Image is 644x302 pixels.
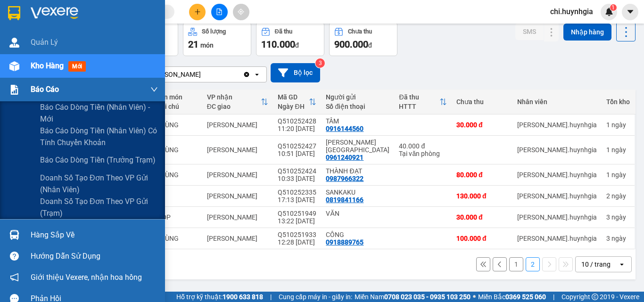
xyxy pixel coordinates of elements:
[611,121,626,129] span: ngày
[278,125,316,132] div: 11:20 [DATE]
[157,121,198,129] div: THÙNG
[626,8,635,16] span: caret-down
[329,22,397,56] button: Chưa thu900.000đ
[592,294,598,300] span: copyright
[326,231,389,238] div: CÔNG
[553,292,554,302] span: |
[207,213,269,221] div: [PERSON_NAME]
[326,125,363,132] div: 0916144560
[279,292,352,302] span: Cung cấp máy in - giấy in:
[31,36,58,48] span: Quản Lý
[517,121,597,129] div: nguyen.huynhgia
[611,146,626,154] span: ngày
[326,175,363,182] div: 0987966322
[202,70,203,79] input: Selected Ninh Hòa.
[253,71,261,78] svg: open
[611,4,615,11] span: 1
[399,142,447,150] div: 40.000 đ
[40,154,156,166] span: Báo cáo dòng tiền (trưởng trạm)
[456,98,508,106] div: Chưa thu
[256,22,324,56] button: Đã thu110.000đ
[270,292,272,302] span: |
[31,83,59,95] span: Báo cáo
[606,98,630,106] div: Tồn kho
[326,93,389,101] div: Người gửi
[517,192,597,200] div: nguyen.huynhgia
[326,103,389,110] div: Số điện thoại
[207,146,269,154] div: [PERSON_NAME]
[271,63,320,82] button: Bộ lọc
[10,252,19,261] span: question-circle
[157,235,198,242] div: THÙNG
[473,295,476,299] span: ⚪️
[326,139,389,154] div: THUẬN GA
[399,103,439,110] div: HTTT
[10,273,19,282] span: notification
[9,230,19,240] img: warehouse-icon
[8,6,20,20] img: logo-vxr
[31,61,64,70] span: Kho hàng
[517,171,597,179] div: nguyen.huynhgia
[326,154,363,161] div: 0961240921
[40,196,158,219] span: Doanh số tạo đơn theo VP gửi (trạm)
[610,4,617,11] sup: 1
[207,235,269,242] div: [PERSON_NAME]
[526,257,540,271] button: 2
[278,188,316,196] div: Q510252335
[207,192,269,200] div: [PERSON_NAME]
[606,171,630,179] div: 1
[278,103,309,110] div: Ngày ĐH
[606,121,630,129] div: 1
[157,93,198,101] div: Tên món
[278,231,316,238] div: Q510251933
[456,121,508,129] div: 30.000 đ
[278,175,316,182] div: 10:33 [DATE]
[207,103,261,110] div: ĐC giao
[150,86,158,93] span: down
[606,192,630,200] div: 2
[40,125,158,148] span: Báo cáo dòng tiền (nhân viên) có tính chuyển khoản
[238,8,244,15] span: aim
[9,61,19,71] img: warehouse-icon
[581,260,611,269] div: 10 / trang
[326,210,389,217] div: VĂN
[40,172,158,196] span: Doanh số tạo đơn theo VP gửi (nhân viên)
[517,213,597,221] div: nguyen.huynhgia
[517,98,597,106] div: Nhân viên
[207,93,261,101] div: VP nhận
[157,171,198,179] div: THÙNG
[384,293,471,301] strong: 0708 023 035 - 0935 103 250
[509,257,523,271] button: 1
[563,24,611,41] button: Nhập hàng
[189,4,206,20] button: plus
[207,171,269,179] div: [PERSON_NAME]
[278,238,316,246] div: 12:28 [DATE]
[611,171,626,179] span: ngày
[606,213,630,221] div: 3
[456,213,508,221] div: 30.000 đ
[243,71,250,78] svg: Clear value
[157,192,198,200] div: BÓ
[150,70,201,79] div: [PERSON_NAME]
[605,8,613,16] img: icon-new-feature
[394,90,452,114] th: Toggle SortBy
[611,235,626,242] span: ngày
[295,41,299,49] span: đ
[278,142,316,150] div: Q510252427
[515,23,544,40] button: SMS
[211,4,228,20] button: file-add
[9,85,19,95] img: solution-icon
[223,293,263,301] strong: 1900 633 818
[157,103,198,110] div: Ghi chú
[326,167,389,175] div: THÀNH ĐẠT
[517,146,597,154] div: nguyen.huynhgia
[456,235,508,242] div: 100.000 đ
[326,196,363,204] div: 0819841166
[157,146,198,154] div: THÙNG
[200,41,214,49] span: món
[478,292,546,302] span: Miền Bắc
[606,146,630,154] div: 1
[368,41,372,49] span: đ
[233,4,249,20] button: aim
[157,213,198,221] div: HỘP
